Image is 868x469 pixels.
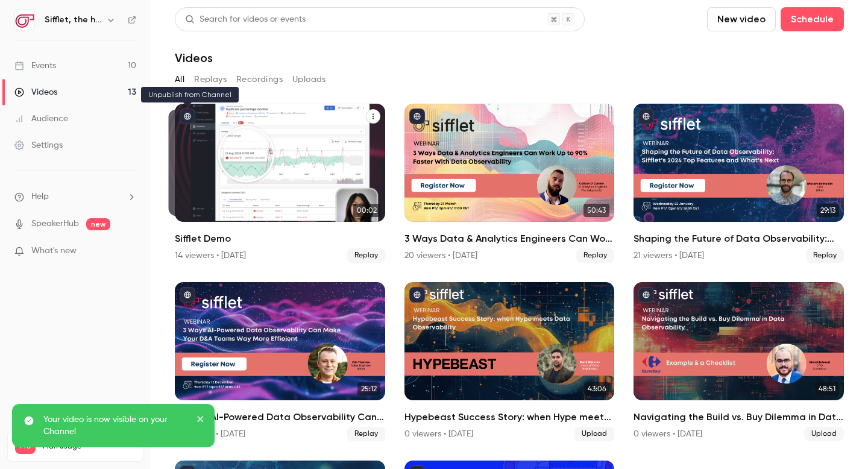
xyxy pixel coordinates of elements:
[404,250,477,262] div: 20 viewers • [DATE]
[197,414,205,428] button: close
[584,382,609,395] span: 43:06
[404,410,615,424] h2: Hypebeast Success Story: when Hype meets Data Observability
[292,70,326,89] button: Uploads
[357,382,380,395] span: 25:12
[634,104,844,263] a: 29:13Shaping the Future of Data Observability: Sifflet's 2024 Top Features and What's Next21 view...
[14,113,68,125] div: Audience
[404,282,615,441] li: Hypebeast Success Story: when Hype meets Data Observability
[583,204,609,217] span: 50:43
[634,410,844,424] h2: Navigating the Build vs. Buy Dilemma in Data Observability
[175,104,385,263] a: 00:0200:02Sifflet Demo14 viewers • [DATE]Replay
[31,245,77,257] span: What's new
[634,282,844,441] li: Navigating the Build vs. Buy Dilemma in Data Observability
[634,428,702,440] div: 0 viewers • [DATE]
[409,109,425,124] button: published
[781,7,844,31] button: Schedule
[194,70,227,89] button: Replays
[43,414,188,438] p: Your video is now visible on your Channel
[14,190,136,203] li: help-dropdown-opener
[86,218,110,230] span: new
[707,7,776,31] button: New video
[175,104,385,263] li: Sifflet Demo
[638,109,654,124] button: published
[175,282,385,441] li: 3 Ways AI-Powered Data Observability Can Make Your D&A Teams Way More Efficient
[14,60,56,72] div: Events
[404,231,615,246] h2: 3 Ways Data & Analytics Engineers Can Work Up to 90% Faster With Data Observability
[175,70,184,89] button: All
[804,427,844,441] span: Upload
[576,248,614,263] span: Replay
[15,10,34,30] img: Sifflet, the holistic data observability platform
[404,104,615,263] a: 50:433 Ways Data & Analytics Engineers Can Work Up to 90% Faster With Data Observability20 viewer...
[180,287,195,303] button: published
[404,428,473,440] div: 0 viewers • [DATE]
[31,190,49,203] span: Help
[175,7,844,462] section: Videos
[404,282,615,441] a: 43:06Hypebeast Success Story: when Hype meets Data Observability0 viewers • [DATE]Upload
[175,410,385,424] h2: 3 Ways AI-Powered Data Observability Can Make Your D&A Teams Way More Efficient
[175,250,246,262] div: 14 viewers • [DATE]
[409,287,425,303] button: published
[634,282,844,441] a: 48:51Navigating the Build vs. Buy Dilemma in Data Observability0 viewers • [DATE]Upload
[45,14,101,26] h6: Sifflet, the holistic data observability platform
[122,246,136,257] iframe: Noticeable Trigger
[815,382,839,395] span: 48:51
[806,248,844,263] span: Replay
[180,109,195,124] button: published
[175,51,213,65] h1: Videos
[185,13,306,26] div: Search for videos or events
[574,427,614,441] span: Upload
[236,70,283,89] button: Recordings
[31,218,79,230] a: SpeakerHub
[347,427,385,441] span: Replay
[175,231,385,246] h2: Sifflet Demo
[353,204,380,217] span: 00:02
[404,104,615,263] li: 3 Ways Data & Analytics Engineers Can Work Up to 90% Faster With Data Observability
[347,248,385,263] span: Replay
[634,250,704,262] div: 21 viewers • [DATE]
[14,86,57,98] div: Videos
[634,104,844,263] li: Shaping the Future of Data Observability: Sifflet's 2024 Top Features and What's Next
[634,231,844,246] h2: Shaping the Future of Data Observability: Sifflet's 2024 Top Features and What's Next
[638,287,654,303] button: published
[817,204,839,217] span: 29:13
[175,282,385,441] a: 25:123 Ways AI-Powered Data Observability Can Make Your D&A Teams Way More Efficient12 viewers • ...
[14,139,63,151] div: Settings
